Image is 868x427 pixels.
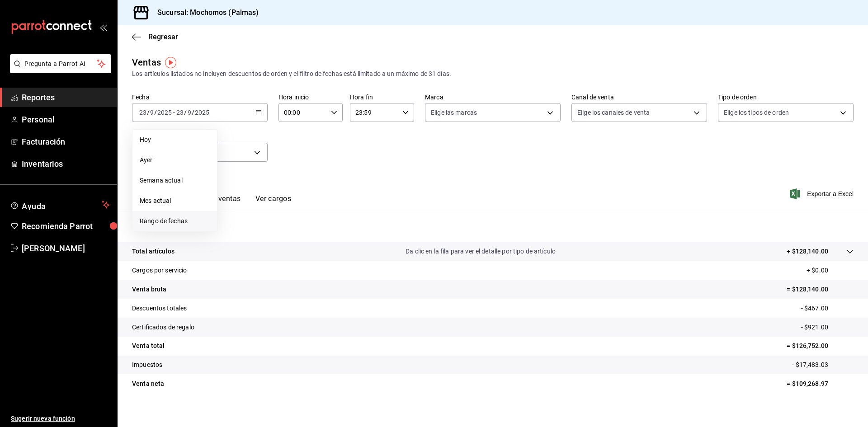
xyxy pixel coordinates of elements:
p: = $128,140.00 [787,285,854,294]
button: open_drawer_menu [99,23,107,31]
p: Da clic en la fila para ver el detalle por tipo de artículo [406,247,556,256]
p: - $17,483.03 [792,360,854,370]
label: Marca [425,94,561,100]
span: Elige las marcas [431,108,477,117]
span: Personal [22,113,110,126]
span: Ayer [140,155,210,165]
input: -- [176,109,184,116]
span: Elige los tipos de orden [724,108,789,117]
p: - $467.00 [801,304,854,313]
input: ---- [157,109,172,116]
p: Descuentos totales [132,304,187,313]
span: Semana actual [140,176,210,185]
div: Ventas [132,56,161,69]
p: = $126,752.00 [787,341,854,351]
label: Hora inicio [278,94,343,100]
span: / [154,109,157,116]
span: / [192,109,194,116]
p: Resumen [132,221,854,231]
button: Ver ventas [205,194,241,210]
p: Impuestos [132,360,162,370]
button: Regresar [132,33,178,41]
input: -- [150,109,154,116]
p: - $921.00 [801,323,854,332]
label: Tipo de orden [718,94,854,100]
button: Exportar a Excel [792,188,854,199]
p: Certificados de regalo [132,323,194,332]
input: -- [187,109,192,116]
span: Ayuda [22,199,98,210]
span: Pregunta a Parrot AI [24,59,97,69]
span: / [147,109,150,116]
span: Inventarios [22,158,110,170]
span: [PERSON_NAME] [22,242,110,254]
p: Venta neta [132,379,164,389]
div: navigation tabs [146,194,291,210]
label: Fecha [132,94,268,100]
p: + $0.00 [807,266,854,275]
p: Total artículos [132,247,175,256]
span: / [184,109,187,116]
a: Pregunta a Parrot AI [6,66,111,75]
span: Reportes [22,91,110,103]
p: Venta bruta [132,285,166,294]
p: Venta total [132,341,165,351]
span: Sugerir nueva función [11,414,110,423]
input: ---- [194,109,210,116]
div: Los artículos listados no incluyen descuentos de orden y el filtro de fechas está limitado a un m... [132,69,854,79]
button: Ver cargos [255,194,292,210]
p: Cargos por servicio [132,266,187,275]
span: Facturación [22,136,110,148]
label: Hora fin [350,94,414,100]
span: Hoy [140,135,210,145]
span: Mes actual [140,196,210,206]
h3: Sucursal: Mochomos (Palmas) [150,7,259,18]
span: Recomienda Parrot [22,220,110,232]
span: - [173,109,175,116]
img: Tooltip marker [165,57,176,68]
label: Canal de venta [571,94,707,100]
button: Pregunta a Parrot AI [10,54,111,73]
p: = $109,268.97 [787,379,854,389]
p: + $128,140.00 [787,247,828,256]
span: Regresar [148,33,178,41]
span: Elige los canales de venta [577,108,650,117]
input: -- [139,109,147,116]
span: Rango de fechas [140,216,210,226]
